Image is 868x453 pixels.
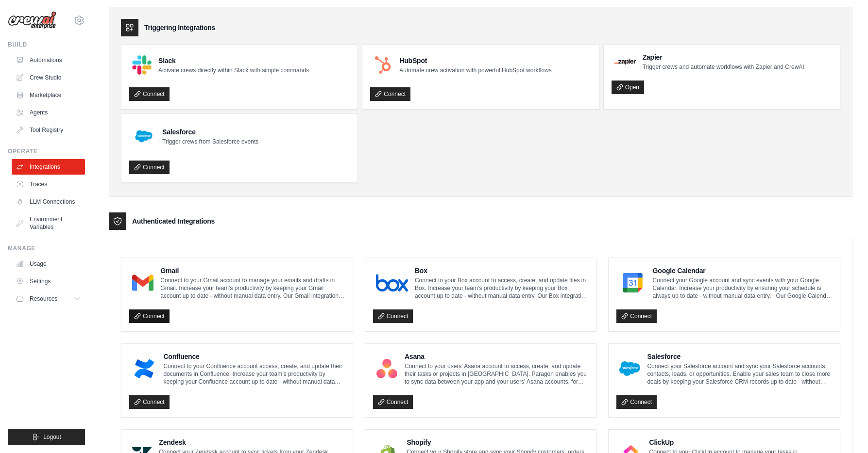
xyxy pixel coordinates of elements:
[162,127,258,137] h4: Salesforce
[8,11,56,30] img: Logo
[132,55,152,75] img: Slack Logo
[399,56,551,65] h4: HubSpot
[162,138,258,146] p: Trigger crews from Salesforce events
[612,81,644,94] a: Open
[619,273,646,292] img: Google Calendar Logo
[373,395,413,409] a: Connect
[12,52,85,68] a: Automations
[43,433,61,441] span: Logout
[158,66,309,74] p: Activate crews directly within Slack with simple commands
[30,295,57,303] span: Resources
[8,244,85,252] div: Manage
[12,122,85,138] a: Tool Registry
[405,352,588,361] h4: Asana
[12,70,85,85] a: Crew Studio
[163,352,344,361] h4: Confluence
[399,66,551,74] p: Automate crew activation with powerful HubSpot workflows
[12,105,85,120] a: Agents
[616,309,657,323] a: Connect
[415,266,588,275] h4: Box
[370,87,410,101] a: Connect
[12,177,85,192] a: Traces
[132,273,153,292] img: Gmail Logo
[653,266,832,275] h4: Google Calendar
[8,429,85,445] button: Logout
[160,266,344,275] h4: Gmail
[129,395,170,409] a: Connect
[373,55,392,75] img: HubSpot Logo
[619,359,640,378] img: Salesforce Logo
[163,362,344,386] p: Connect to your Confluence account access, create, and update their documents in Confluence. Incr...
[12,256,85,272] a: Usage
[8,41,85,49] div: Build
[12,274,85,289] a: Settings
[643,52,804,62] h4: Zapier
[159,437,344,447] h4: Zendesk
[158,56,309,65] h4: Slack
[614,59,636,65] img: Zapier Logo
[415,276,588,300] p: Connect to your Box account to access, create, and update files in Box. Increase your team’s prod...
[12,87,85,103] a: Marketplace
[132,359,156,378] img: Confluence Logo
[129,161,170,174] a: Connect
[376,359,398,378] img: Asana Logo
[129,309,170,323] a: Connect
[12,194,85,210] a: LLM Connections
[12,211,85,235] a: Environment Variables
[407,437,588,447] h4: Shopify
[129,87,170,101] a: Connect
[643,63,804,71] p: Trigger crews and automate workflows with Zapier and CrewAI
[144,23,215,32] h3: Triggering Integrations
[12,159,85,175] a: Integrations
[132,125,155,148] img: Salesforce Logo
[649,437,832,447] h4: ClickUp
[373,309,413,323] a: Connect
[647,362,832,386] p: Connect your Salesforce account and sync your Salesforce accounts, contacts, leads, or opportunit...
[616,395,657,409] a: Connect
[376,273,408,292] img: Box Logo
[405,362,588,386] p: Connect to your users’ Asana account to access, create, and update their tasks or projects in [GE...
[647,352,832,361] h4: Salesforce
[12,291,85,307] button: Resources
[160,276,344,300] p: Connect to your Gmail account to manage your emails and drafts in Gmail. Increase your team’s pro...
[653,276,832,300] p: Connect your Google account and sync events with your Google Calendar. Increase your productivity...
[8,147,85,155] div: Operate
[132,216,215,226] h3: Authenticated Integrations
